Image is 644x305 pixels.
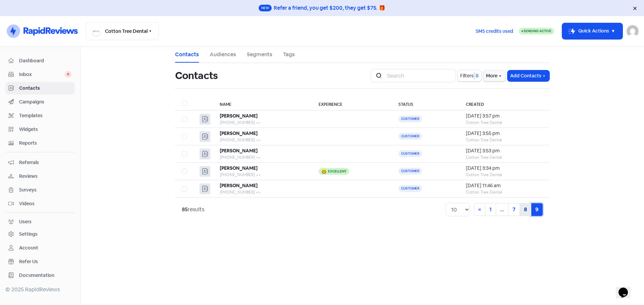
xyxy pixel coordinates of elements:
[5,184,75,196] a: Surveys
[5,242,75,254] a: Account
[19,112,72,119] span: Templates
[19,200,72,207] span: Videos
[483,70,505,81] button: More
[466,137,543,143] div: Cotton Tree Dental
[19,186,72,194] span: Surveys
[328,170,346,173] div: Excellent
[19,71,64,78] span: Inbox
[5,68,75,81] a: Inbox 0
[478,206,481,213] span: «
[19,272,72,279] span: Documentation
[474,203,485,216] a: Previous
[259,5,272,11] span: New
[466,147,543,154] div: [DATE] 3:53 pm
[182,206,204,214] div: results
[220,172,305,178] div: [PHONE_NUMBER] <>
[508,203,520,216] a: 7
[175,65,218,86] h1: Contacts
[5,137,75,149] a: Reports
[383,69,455,82] input: Search
[466,112,543,120] div: [DATE] 3:57 pm
[398,133,422,140] span: Customer
[175,51,199,59] a: Contacts
[19,258,72,265] span: Refer Us
[220,113,258,119] b: [PERSON_NAME]
[64,71,72,78] span: 0
[398,116,422,122] span: Customer
[5,269,75,282] a: Documentation
[220,154,305,160] div: [PHONE_NUMBER] <>
[470,27,519,34] a: SMS credits used
[19,98,72,105] span: Campaigns
[485,203,496,216] a: 1
[274,4,385,12] div: Refer a friend, you get $200, they get $75. 🎁
[616,278,637,298] iframe: chat widget
[220,182,258,188] b: [PERSON_NAME]
[5,198,75,210] a: Videos
[5,55,75,67] a: Dashboard
[19,231,38,238] div: Settings
[19,85,72,92] span: Contacts
[392,97,459,110] th: Status
[466,182,543,189] div: [DATE] 11:46 am
[19,126,72,133] span: Widgets
[507,70,549,81] button: Add Contacts
[458,70,481,81] button: Filters0
[466,189,543,195] div: Cotton Tree Dental
[312,97,392,110] th: Experience
[220,130,258,136] b: [PERSON_NAME]
[5,255,75,268] a: Refer Us
[19,57,72,64] span: Dashboard
[210,51,236,59] a: Audiences
[398,168,422,174] span: Customer
[19,244,38,251] div: Account
[5,123,75,136] a: Widgets
[220,148,258,154] b: [PERSON_NAME]
[220,120,305,126] div: [PHONE_NUMBER] <>
[5,82,75,94] a: Contacts
[476,28,513,35] span: SMS credits used
[86,22,159,40] button: Cotton Tree Dental
[283,51,295,59] a: Tags
[466,165,543,172] div: [DATE] 3:34 pm
[182,206,188,213] strong: 85
[459,97,549,110] th: Created
[5,96,75,108] a: Campaigns
[5,216,75,228] a: Users
[220,189,305,195] div: [PHONE_NUMBER] <>
[247,51,272,59] a: Segments
[19,218,32,225] div: Users
[213,97,312,110] th: Name
[519,27,554,35] a: Sending Active
[562,23,623,39] button: Quick Actions
[220,165,258,171] b: [PERSON_NAME]
[5,109,75,122] a: Templates
[466,154,543,160] div: Cotton Tree Dental
[5,286,75,294] div: © 2025 RapidReviews
[220,137,305,143] div: [PHONE_NUMBER] <>
[474,72,479,79] span: 0
[5,228,75,240] a: Settings
[524,29,551,33] span: Sending Active
[466,172,543,178] div: Cotton Tree Dental
[19,140,72,147] span: Reports
[496,203,508,216] a: ...
[627,25,639,37] img: User
[19,173,72,180] span: Reviews
[398,185,422,192] span: Customer
[520,203,531,216] a: 8
[19,159,72,166] span: Referrals
[5,156,75,169] a: Referrals
[398,150,422,157] span: Customer
[460,72,474,79] span: Filters
[466,120,543,126] div: Cotton Tree Dental
[531,203,543,216] a: 9
[5,170,75,182] a: Reviews
[466,130,543,137] div: [DATE] 3:55 pm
